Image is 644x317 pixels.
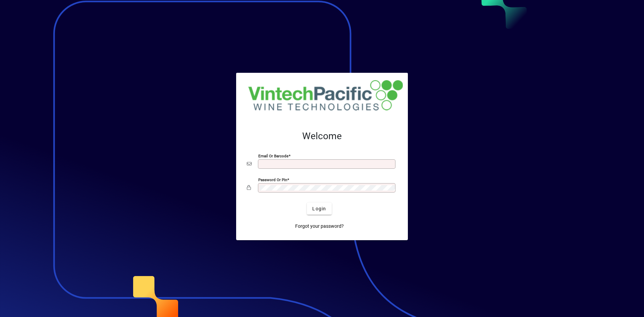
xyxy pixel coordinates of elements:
span: Login [312,205,326,212]
mat-label: Password or Pin [258,177,287,182]
span: Forgot your password? [295,223,344,230]
a: Forgot your password? [292,220,346,232]
mat-label: Email or Barcode [258,154,288,158]
h2: Welcome [247,130,397,142]
button: Login [307,203,331,215]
